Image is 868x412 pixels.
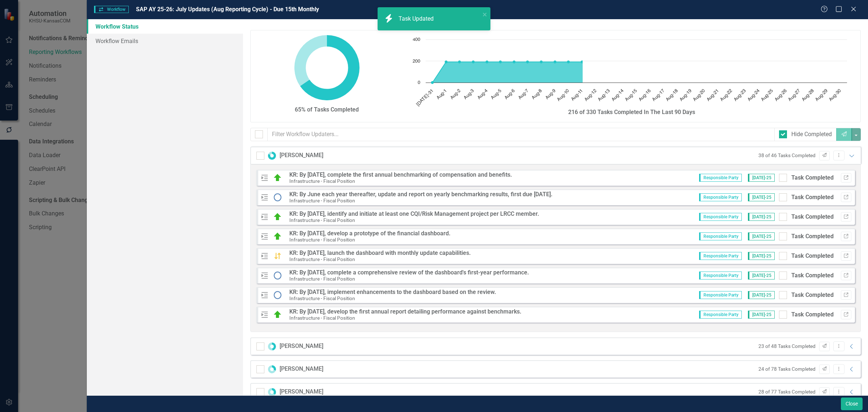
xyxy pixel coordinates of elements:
text: Aug-14 [610,88,624,102]
img: In Progress [273,252,282,260]
img: No Information [273,193,282,202]
text: Aug-28 [801,88,814,102]
path: Aug-10, 192. Tasks Completed. [567,60,570,63]
small: Infrastructure - Fiscal Position [289,295,355,301]
path: Aug-1, 192. Tasks Completed. [444,60,447,63]
img: No Information [273,291,282,299]
text: Aug-3 [463,88,475,100]
text: Aug-5 [490,88,502,100]
div: [PERSON_NAME] [280,365,323,373]
small: 24 of 78 Tasks Completed [758,366,816,373]
span: [DATE]-25 [748,272,775,279]
span: Responsible Party [699,252,742,260]
text: Aug-21 [706,88,719,102]
div: Task Completed [791,311,834,319]
text: Aug-15 [624,88,638,102]
span: [DATE]-25 [748,193,775,201]
span: [DATE]-25 [748,174,775,182]
text: [DATE]-31 [416,88,434,107]
div: Task Completed [791,252,834,260]
small: Infrastructure - Fiscal Position [289,217,355,223]
small: 38 of 46 Tasks Completed [758,152,816,159]
path: Aug-2, 192. Tasks Completed. [458,60,461,63]
span: Responsible Party [699,193,742,201]
span: Responsible Party [699,291,742,299]
strong: 216 of 330 Tasks Completed In The Last 90 Days [568,109,695,115]
text: Aug-18 [665,88,679,102]
a: Workflow Status [87,19,243,34]
strong: KR: By [DATE], develop the first annual report detailing performance against benchmarks. [289,308,522,315]
text: Aug-24 [746,88,760,102]
text: Aug-30 [828,88,842,102]
text: Aug-1 [436,88,448,100]
span: Responsible Party [699,232,742,240]
strong: KR: By [DATE], identify and initiate at least one CQI/Risk Management project per LRCC member. [289,210,539,217]
text: Aug-7 [517,88,529,100]
path: Aug-3, 192. Tasks Completed. [472,60,475,63]
img: On Target [273,173,282,182]
text: Aug-13 [597,88,611,102]
small: 28 of 77 Tasks Completed [758,388,816,395]
div: Hide Completed [791,130,832,139]
text: Aug-19 [678,88,692,102]
strong: KR: By [DATE], complete a comprehensive review of the dashboard's first-year performance. [289,269,529,276]
text: Aug-2 [449,88,461,100]
div: Task Completed [791,174,834,182]
span: [DATE]-25 [748,311,775,319]
text: Aug-26 [774,88,787,102]
text: Aug-11 [570,88,583,102]
span: Workflow [94,6,129,13]
button: Close [841,398,863,410]
span: [DATE]-25 [748,291,775,299]
text: 200 [413,59,420,64]
span: Responsible Party [699,272,742,279]
path: Aug-7, 192. Tasks Completed. [526,60,529,63]
img: On Target [273,232,282,241]
text: 400 [413,37,420,42]
svg: Interactive chart [409,36,851,108]
div: Task Updated [399,15,435,23]
span: Responsible Party [699,174,742,182]
path: Aug-6, 192. Tasks Completed. [512,60,515,63]
div: [PERSON_NAME] [280,151,323,160]
div: Chart. Highcharts interactive chart. [409,36,855,108]
strong: KR: By [DATE], complete the first annual benchmarking of compensation and benefits. [289,171,512,178]
img: On Target [273,213,282,221]
text: Aug-6 [503,88,515,100]
div: [PERSON_NAME] [280,342,323,350]
text: Aug-12 [583,88,597,102]
text: Aug-16 [638,88,651,102]
span: [DATE]-25 [748,252,775,260]
small: Infrastructure - Fiscal Position [289,198,355,203]
img: On Target [273,310,282,319]
text: Aug-23 [733,88,746,102]
div: Task Completed [791,213,834,221]
a: Workflow Emails [87,34,243,48]
text: Aug-27 [787,88,801,102]
span: Responsible Party [699,213,742,221]
path: Aug-8, 192. Tasks Completed. [540,60,542,63]
path: Aug-4, 192. Tasks Completed. [485,60,488,63]
path: Jul-31, 0. Tasks Completed. [431,81,434,84]
small: Infrastructure - Fiscal Position [289,178,355,184]
img: No Information [273,271,282,280]
small: Infrastructure - Fiscal Position [289,237,355,243]
small: Infrastructure - Fiscal Position [289,256,355,262]
small: 23 of 48 Tasks Completed [758,343,816,350]
strong: KR: By [DATE], implement enhancements to the dashboard based on the review. [289,289,496,295]
path: Aug-5, 192. Tasks Completed. [499,60,502,63]
span: Responsible Party [699,311,742,319]
strong: 65% of Tasks Completed [295,106,359,113]
text: 0 [418,80,420,85]
small: Infrastructure - Fiscal Position [289,276,355,282]
path: Aug-9, 192. Tasks Completed. [553,60,556,63]
strong: KR: By June each year thereafter, update and report on yearly benchmarking results, first due [DA... [289,191,553,198]
path: Aug-11, 192. Tasks Completed. [580,60,583,63]
text: Aug-17 [651,88,665,102]
text: Aug-25 [760,88,774,102]
text: Aug-22 [719,88,733,102]
strong: KR: By [DATE], launch the dashboard with monthly update capabilities. [289,249,471,256]
span: [DATE]-25 [748,232,775,240]
div: Task Completed [791,232,834,241]
text: Aug-29 [814,88,828,102]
